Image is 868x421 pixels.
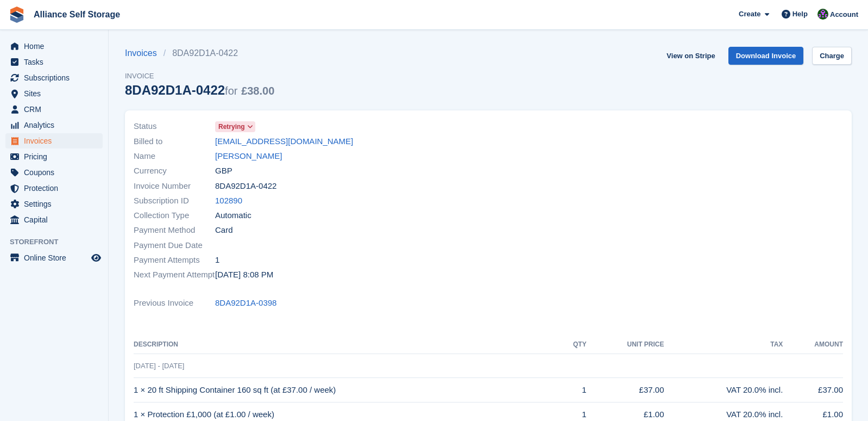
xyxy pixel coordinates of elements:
a: 102890 [215,195,242,207]
th: Description [134,336,558,354]
span: Settings [24,196,89,212]
span: Retrying [218,122,245,132]
div: VAT 20.0% incl. [664,384,783,397]
span: Collection Type [134,209,215,222]
span: Home [24,39,89,54]
a: menu [5,149,103,164]
span: Payment Due Date [134,239,215,252]
span: Account [830,9,858,20]
span: Name [134,150,215,163]
td: £37.00 [783,378,843,403]
a: menu [5,165,103,180]
a: menu [5,196,103,212]
th: Amount [783,336,843,354]
span: Online Store [24,250,89,265]
span: 1 [215,254,219,267]
span: Tasks [24,54,89,70]
a: Charge [812,47,852,65]
span: Invoice Number [134,180,215,193]
div: VAT 20.0% incl. [664,408,783,421]
a: View on Stripe [662,47,719,65]
img: Romilly Norton [817,9,828,20]
td: £37.00 [587,378,664,403]
span: Subscriptions [24,70,89,85]
time: 2025-09-19 19:08:03 UTC [215,269,273,281]
div: 8DA92D1A-0422 [125,83,274,97]
a: menu [5,102,103,117]
span: Storefront [10,237,108,247]
span: Capital [24,212,89,227]
span: Help [792,9,808,20]
a: [PERSON_NAME] [215,150,282,163]
span: Protection [24,181,89,196]
span: Coupons [24,165,89,180]
th: QTY [558,336,587,354]
span: Analytics [24,117,89,133]
a: [EMAIL_ADDRESS][DOMAIN_NAME] [215,135,353,148]
a: menu [5,181,103,196]
span: £38.00 [241,85,274,97]
a: menu [5,212,103,227]
span: Invoices [24,133,89,148]
th: Tax [664,336,783,354]
span: Payment Attempts [134,254,215,267]
span: Previous Invoice [134,297,215,309]
a: Retrying [215,120,255,133]
span: Create [739,9,760,20]
span: GBP [215,165,232,177]
span: Subscription ID [134,195,215,207]
span: Currency [134,165,215,177]
a: menu [5,250,103,265]
td: 1 × 20 ft Shipping Container 160 sq ft (at £37.00 / week) [134,378,558,403]
span: Sites [24,86,89,101]
span: Automatic [215,209,251,222]
a: menu [5,54,103,70]
span: Pricing [24,149,89,164]
td: 1 [558,378,587,403]
span: Invoice [125,71,274,82]
a: menu [5,86,103,101]
span: 8DA92D1A-0422 [215,180,276,193]
span: Next Payment Attempt [134,269,215,281]
a: Download Invoice [728,47,804,65]
a: Invoices [125,47,163,60]
img: stora-icon-8386f47178a22dfd0bd8f6a31ec36ba5ce8667c1dd55bd0f319d3a0aa187defe.svg [9,7,25,23]
span: CRM [24,102,89,117]
nav: breadcrumbs [125,47,274,60]
a: menu [5,39,103,54]
span: [DATE] - [DATE] [134,362,184,370]
span: Payment Method [134,224,215,237]
a: menu [5,70,103,85]
a: menu [5,117,103,133]
span: Card [215,224,233,237]
th: Unit Price [587,336,664,354]
a: Alliance Self Storage [29,5,124,23]
a: menu [5,133,103,148]
a: 8DA92D1A-0398 [215,297,276,309]
a: Preview store [90,251,103,264]
span: for [225,85,237,97]
span: Status [134,120,215,133]
span: Billed to [134,135,215,148]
